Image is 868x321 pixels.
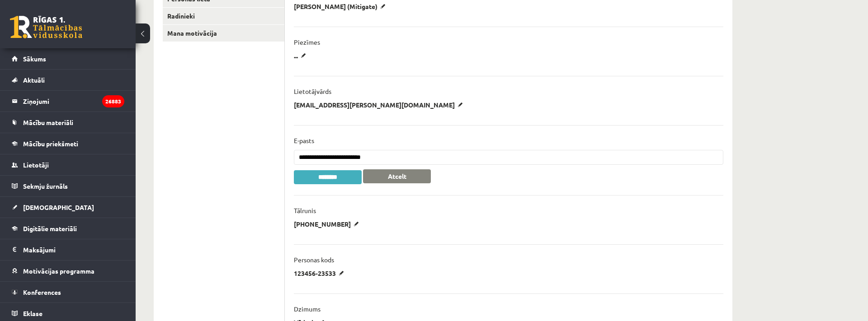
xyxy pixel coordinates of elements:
a: Sekmju žurnāls [12,176,124,196]
span: Aktuāli [23,76,45,84]
a: Digitālie materiāli [12,218,124,239]
i: 26883 [102,95,124,107]
p: Tālrunis [294,206,316,214]
a: Ziņojumi26883 [12,91,124,112]
p: ... [294,51,309,60]
a: Mācību priekšmeti [12,133,124,154]
button: Atcelt [363,169,431,183]
legend: Ziņojumi [23,91,124,112]
a: Mācību materiāli [12,112,124,133]
a: [DEMOGRAPHIC_DATA] [12,197,124,218]
a: Sākums [12,48,124,69]
span: Lietotāji [23,161,49,169]
p: [PHONE_NUMBER] [294,220,362,228]
span: Sākums [23,55,46,63]
a: Motivācijas programma [12,261,124,281]
a: Konferences [12,282,124,302]
span: Eklase [23,309,42,317]
span: Motivācijas programma [23,267,94,275]
a: Rīgas 1. Tālmācības vidusskola [10,16,82,38]
p: E-pasts [294,136,314,144]
a: Maksājumi [12,239,124,260]
span: Mācību materiāli [23,118,73,126]
p: Piezīmes [294,38,320,46]
span: Digitālie materiāli [23,224,77,233]
p: Lietotājvārds [294,87,331,95]
a: Aktuāli [12,70,124,90]
a: Mana motivācija [163,25,284,42]
a: Radinieki [163,8,284,24]
a: Lietotāji [12,154,124,175]
p: Personas kods [294,256,334,264]
legend: Maksājumi [23,239,124,260]
p: 123456-23533 [294,269,347,277]
span: Sekmju žurnāls [23,182,68,190]
span: [DEMOGRAPHIC_DATA] [23,203,94,211]
p: Dzimums [294,305,321,313]
p: [PERSON_NAME] (Mitigate) [294,2,389,10]
span: Mācību priekšmeti [23,140,78,148]
p: [EMAIL_ADDRESS][PERSON_NAME][DOMAIN_NAME] [294,101,466,109]
span: Konferences [23,288,61,296]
